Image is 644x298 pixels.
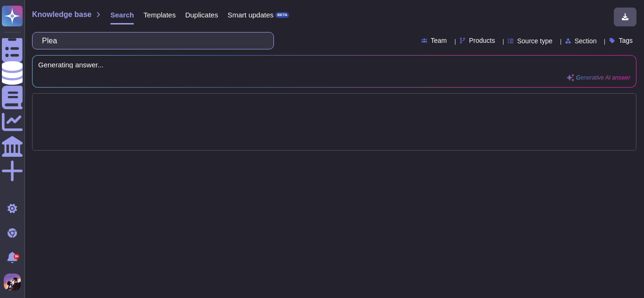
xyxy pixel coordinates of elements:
[575,38,597,44] span: Section
[110,11,134,18] span: Search
[517,38,553,44] span: Source type
[275,12,289,18] div: BETA
[228,11,274,18] span: Smart updates
[143,11,175,18] span: Templates
[576,75,630,81] span: Generative AI answer
[2,272,27,292] button: user
[469,37,495,44] span: Products
[431,37,447,44] span: Team
[32,11,91,18] span: Knowledge base
[14,254,19,259] div: 9+
[619,37,633,44] span: Tags
[38,61,630,68] span: Generating answer...
[37,32,264,49] input: Search a question or template...
[185,11,218,18] span: Duplicates
[4,274,21,290] img: user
